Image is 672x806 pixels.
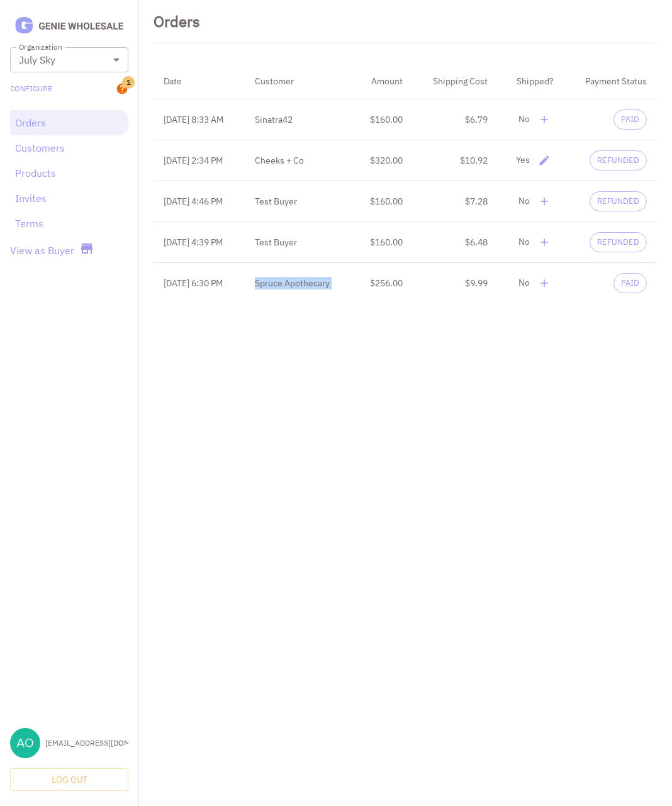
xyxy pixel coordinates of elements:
th: [DATE] 4:39 PM [154,222,245,263]
td: No [498,222,564,263]
td: $10.92 [413,140,498,181]
span: PAID [614,114,646,126]
td: No [498,263,564,304]
a: View as Buyer [10,243,74,258]
a: Configure [10,83,52,94]
th: Test Buyer [245,222,353,263]
button: delete [535,110,554,129]
div: July Sky [10,47,128,72]
a: Invites [15,191,123,206]
th: Amount [352,64,413,99]
th: Customer [245,64,353,99]
td: No [498,181,564,222]
th: Cheeks + Co [245,140,353,181]
label: Organization [19,42,62,52]
a: Products [15,165,123,181]
th: Shipped? [498,64,564,99]
a: Customers [15,140,123,155]
td: $160.00 [352,181,413,222]
td: $6.79 [413,99,498,140]
th: Spruce Apothecary [245,263,353,304]
td: $160.00 [352,99,413,140]
img: aoxue@julyskyskincare.com [10,728,40,758]
button: delete [535,233,554,252]
td: $320.00 [352,140,413,181]
span: 1 [122,76,135,89]
div: [EMAIL_ADDRESS][DOMAIN_NAME] [45,737,128,749]
td: $9.99 [413,263,498,304]
th: Test Buyer [245,181,353,222]
img: Logo [10,15,128,37]
th: Date [154,64,245,99]
button: delete [535,151,554,170]
th: Shipping Cost [413,64,498,99]
th: [DATE] 8:33 AM [154,99,245,140]
td: $7.28 [413,181,498,222]
th: Sinatra42 [245,99,353,140]
a: Orders [15,115,123,130]
button: delete [535,274,554,293]
table: simple table [154,64,657,303]
button: delete [535,192,554,211]
td: $6.48 [413,222,498,263]
td: No [498,99,564,140]
th: [DATE] 2:34 PM [154,140,245,181]
div: Orders [154,10,200,33]
th: [DATE] 4:46 PM [154,181,245,222]
span: REFUNDED [590,155,646,167]
td: $256.00 [352,263,413,304]
button: Log Out [10,768,128,792]
span: REFUNDED [590,237,646,249]
span: PAID [614,277,646,289]
td: $160.00 [352,222,413,263]
span: REFUNDED [590,196,646,208]
th: Payment Status [564,64,657,99]
a: Terms [15,216,123,231]
td: Yes [498,140,564,181]
th: [DATE] 6:30 PM [154,263,245,304]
